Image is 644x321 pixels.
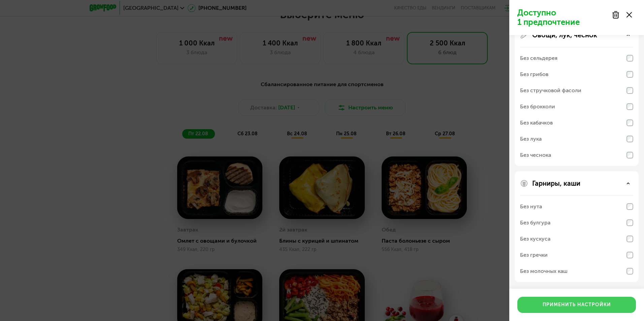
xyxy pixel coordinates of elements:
div: Применить настройки [543,301,611,308]
div: Без кускуса [520,235,550,243]
div: Без грибов [520,70,548,78]
div: Без булгура [520,219,550,227]
p: Гарниры, каши [532,179,580,187]
div: Без кабачков [520,119,553,127]
div: Без чеснока [520,151,551,159]
button: Применить настройки [517,297,636,313]
div: Без сельдерея [520,54,557,62]
p: Овощи, лук, чеснок [532,31,597,39]
div: Без брокколи [520,103,555,111]
div: Без молочных каш [520,267,568,275]
div: Без гречки [520,251,548,259]
p: Доступно 1 предпочтение [517,8,608,27]
div: Без лука [520,135,542,143]
div: Без стручковой фасоли [520,86,581,95]
div: Без нута [520,203,542,211]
